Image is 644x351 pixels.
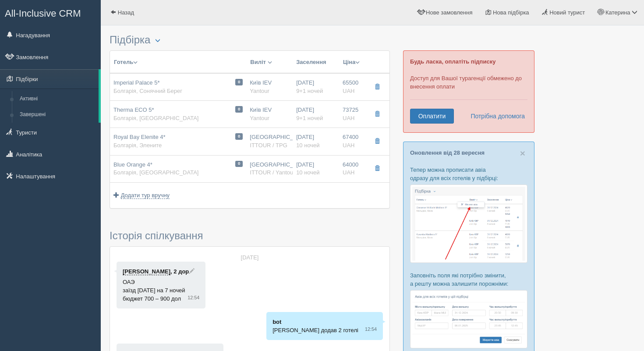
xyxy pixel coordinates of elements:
[113,169,198,176] span: Болгарія, [GEOGRAPHIC_DATA]
[365,326,377,333] span: 12:54
[121,192,170,199] span: Додати тур вручну
[113,88,182,94] span: Болгарія, Сонячний Берег
[296,115,323,121] span: 9+1 ночей
[296,161,336,177] div: [DATE]
[296,169,319,176] span: 10 ночей
[410,149,485,156] a: Оновлення від 28 вересня
[343,161,358,168] span: 64000
[403,50,534,133] div: Доступ для Вашої турагенції обмежено до внесення оплати
[250,169,295,176] span: ITTOUR / Yantour
[235,161,243,167] span: 0
[549,9,585,16] span: Новий турист
[123,267,199,276] p: , 2 дор
[118,9,134,16] span: Назад
[113,142,162,149] span: Болгарія, Элените
[117,253,383,262] div: [DATE]
[235,133,243,140] span: 0
[296,79,336,95] div: [DATE]
[235,106,243,113] span: 0
[410,184,527,263] img: %D0%BF%D1%96%D0%B4%D0%B1%D1%96%D1%80%D0%BA%D0%B0-%D0%B0%D0%B2%D1%96%D0%B0-1-%D1%81%D1%80%D0%BC-%D...
[113,79,160,86] span: Imperial Palace 5*
[250,106,289,122] div: Київ IEV
[250,59,266,65] span: Виліт
[250,142,287,149] span: ITTOUR / TPG
[343,106,358,113] span: 73725
[123,279,185,302] span: ОАЭ заїзд [DATE] на 7 ночей бюджет 700 – 900 дол
[110,34,390,46] h3: Підбірка
[250,79,289,95] div: Київ IEV
[343,79,358,86] span: 65500
[272,327,358,333] span: [PERSON_NAME] додав 2 готелі
[113,115,198,121] span: Болгарія, [GEOGRAPHIC_DATA]
[5,8,81,19] span: All-Inclusive CRM
[410,58,495,65] b: Будь ласка, оплатіть підписку
[493,9,529,16] span: Нова підбірка
[343,169,354,176] span: uah
[272,318,377,326] p: bot
[520,148,525,158] span: ×
[343,134,358,140] span: 67400
[343,88,354,94] span: uah
[110,230,203,241] span: Історія спілкування
[113,161,152,168] span: Blue Orange 4*
[250,57,272,67] button: Виліт
[113,134,166,140] span: Royal Bay Elenite 4*
[296,133,336,149] div: [DATE]
[296,106,336,122] div: [DATE]
[0,0,100,25] a: All-Inclusive CRM
[343,57,360,67] button: Ціна
[410,290,527,348] img: %D0%BF%D1%96%D0%B4%D0%B1%D1%96%D1%80%D0%BA%D0%B0-%D0%B0%D0%B2%D1%96%D0%B0-2-%D1%81%D1%80%D0%BC-%D...
[113,106,154,113] span: Therma ECO 5*
[16,91,99,107] a: Активні
[410,166,527,182] p: Тепер можна прописати авіа одразу для всіх готелів у підбірці:
[410,109,454,124] a: Оплатити
[123,268,170,275] a: [PERSON_NAME]
[250,88,269,94] span: Yantour
[250,161,289,177] div: [GEOGRAPHIC_DATA]
[343,142,354,149] span: uah
[16,107,99,123] a: Завершені
[520,149,525,158] button: Close
[113,57,138,67] button: Готель
[293,51,339,74] th: Заселення
[605,9,630,16] span: Катерина
[296,88,323,94] span: 9+1 ночей
[410,271,527,288] p: Заповніть поля які потрібно змінити, а решту можна залишити порожніми:
[250,115,269,121] span: Yantour
[426,9,472,16] span: Нове замовлення
[235,79,243,85] span: 0
[296,142,319,149] span: 10 ночей
[188,294,199,301] span: 12:54
[250,133,289,149] div: [GEOGRAPHIC_DATA]
[113,192,170,199] a: Додати тур вручну
[465,109,525,124] a: Потрібна допомога
[343,115,354,121] span: uah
